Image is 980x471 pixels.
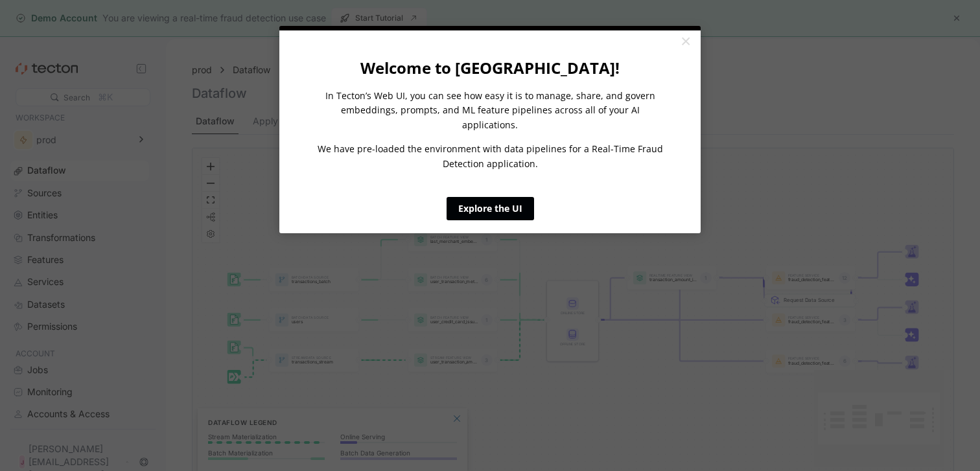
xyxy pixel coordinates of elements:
p: We have pre-loaded the environment with data pipelines for a Real-Time Fraud Detection application. [314,142,666,171]
a: Close modal [674,30,697,54]
strong: Welcome to [GEOGRAPHIC_DATA]! [360,57,620,78]
p: In Tecton’s Web UI, you can see how easy it is to manage, share, and govern embeddings, prompts, ... [314,89,666,132]
div: current step [279,26,701,30]
a: Explore the UI [447,197,534,220]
